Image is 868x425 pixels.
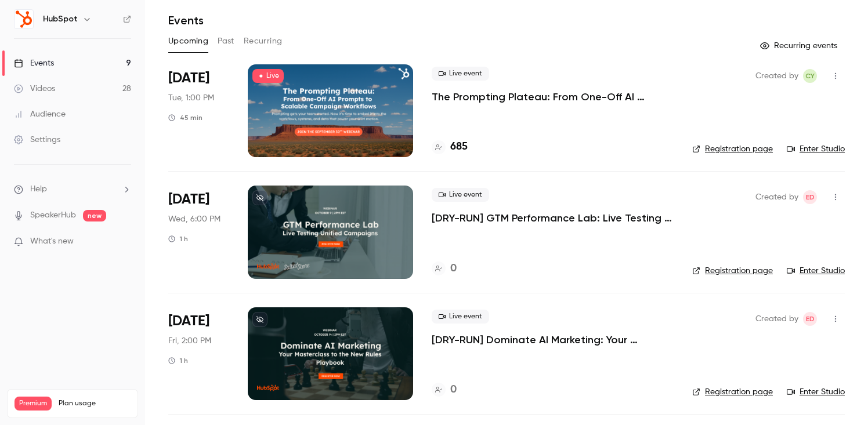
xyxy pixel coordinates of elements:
[168,32,208,50] button: Upcoming
[806,190,815,204] span: ED
[803,69,817,83] span: Celine Yung
[755,190,798,204] span: Created by
[168,186,229,278] div: Oct 1 Wed, 3:00 PM (America/Los Angeles)
[168,13,204,27] h1: Events
[787,143,845,155] a: Enter Studio
[805,69,815,83] span: CY
[450,261,457,277] h4: 0
[787,265,845,277] a: Enter Studio
[755,312,798,326] span: Created by
[168,69,209,88] span: [DATE]
[432,67,489,81] span: Live event
[30,209,76,221] a: SpeakerHub
[432,139,468,155] a: 685
[15,397,52,411] span: Premium
[117,237,131,247] iframe: Noticeable Trigger
[803,190,817,204] span: Elika Dizechi
[83,210,106,221] span: new
[252,69,284,83] span: Live
[692,386,773,398] a: Registration page
[692,265,773,277] a: Registration page
[168,213,220,225] span: Wed, 6:00 PM
[803,312,817,326] span: Elika Dizechi
[168,356,188,365] div: 1 h
[168,335,211,347] span: Fri, 2:00 PM
[432,333,674,347] a: [DRY-RUN] Dominate AI Marketing: Your Masterclass to the New Rules Playbook
[14,83,55,95] div: Videos
[432,310,489,324] span: Live event
[450,139,468,155] h4: 685
[168,307,229,400] div: Oct 3 Fri, 11:00 AM (America/Los Angeles)
[14,57,54,69] div: Events
[168,312,209,330] span: [DATE]
[450,382,457,398] h4: 0
[432,90,674,104] a: The Prompting Plateau: From One-Off AI Prompts to Scalable Campaign Workflows
[787,386,845,398] a: Enter Studio
[806,312,815,326] span: ED
[432,382,457,398] a: 0
[755,37,845,55] button: Recurring events
[14,134,60,146] div: Settings
[30,183,47,195] span: Help
[168,234,188,244] div: 1 h
[432,261,457,277] a: 0
[218,32,234,50] button: Past
[14,108,66,120] div: Audience
[168,92,214,104] span: Tue, 1:00 PM
[755,69,798,83] span: Created by
[432,211,674,225] a: [DRY-RUN] GTM Performance Lab: Live Testing Unified Campaigns
[692,143,773,155] a: Registration page
[15,10,33,28] img: HubSpot
[168,64,229,157] div: Sep 30 Tue, 1:00 PM (America/New York)
[168,113,202,122] div: 45 min
[244,32,283,50] button: Recurring
[59,399,131,408] span: Plan usage
[432,188,489,202] span: Live event
[30,235,74,248] span: What's new
[43,13,78,25] h6: HubSpot
[168,190,209,209] span: [DATE]
[14,183,131,195] li: help-dropdown-opener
